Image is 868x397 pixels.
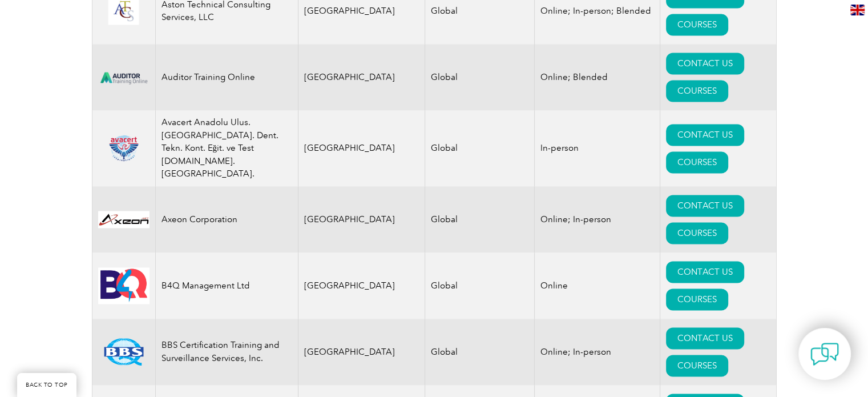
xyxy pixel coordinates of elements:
[666,355,728,376] a: COURSES
[98,211,150,228] img: 28820fe6-db04-ea11-a811-000d3a793f32-logo.jpg
[98,338,150,366] img: 81a8cf56-15af-ea11-a812-000d3a79722d-logo.png
[666,327,744,349] a: CONTACT US
[666,53,744,74] a: CONTACT US
[298,186,425,252] td: [GEOGRAPHIC_DATA]
[425,252,535,319] td: Global
[155,252,298,319] td: B4Q Management Ltd
[155,319,298,385] td: BBS Certification Training and Surveillance Services, Inc.
[535,186,660,252] td: Online; In-person
[666,222,728,244] a: COURSES
[666,124,744,146] a: CONTACT US
[425,319,535,385] td: Global
[535,44,660,110] td: Online; Blended
[535,319,660,385] td: Online; In-person
[666,80,728,102] a: COURSES
[298,319,425,385] td: [GEOGRAPHIC_DATA]
[298,44,425,110] td: [GEOGRAPHIC_DATA]
[155,44,298,110] td: Auditor Training Online
[666,261,744,283] a: CONTACT US
[425,186,535,252] td: Global
[425,44,535,110] td: Global
[666,195,744,216] a: CONTACT US
[155,110,298,186] td: Avacert Anadolu Ulus. [GEOGRAPHIC_DATA]. Dent. Tekn. Kont. Eğit. ve Test [DOMAIN_NAME]. [GEOGRAPH...
[98,267,150,304] img: 9db4b902-10da-eb11-bacb-002248158a6d-logo.jpg
[535,252,660,319] td: Online
[535,110,660,186] td: In-person
[98,134,150,162] img: 815efeab-5b6f-eb11-a812-00224815377e-logo.png
[98,65,150,90] img: d024547b-a6e0-e911-a812-000d3a795b83-logo.png
[425,110,535,186] td: Global
[155,186,298,252] td: Axeon Corporation
[17,373,76,397] a: BACK TO TOP
[666,14,728,35] a: COURSES
[666,151,728,173] a: COURSES
[666,288,728,310] a: COURSES
[850,5,865,15] img: en
[298,110,425,186] td: [GEOGRAPHIC_DATA]
[810,340,839,368] img: contact-chat.png
[298,252,425,319] td: [GEOGRAPHIC_DATA]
